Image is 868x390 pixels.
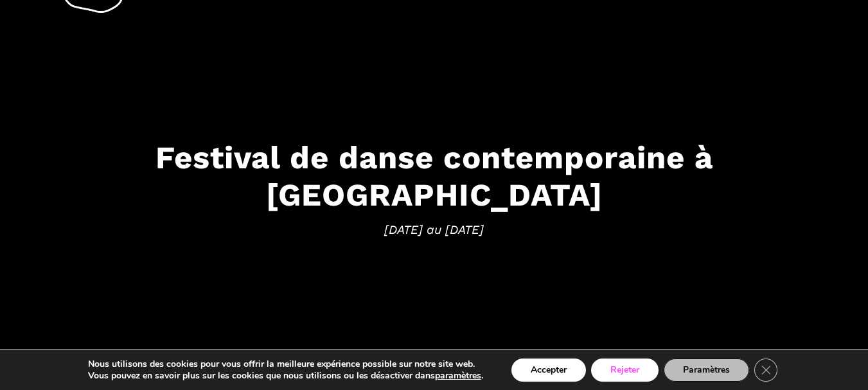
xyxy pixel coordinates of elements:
button: Rejeter [591,359,659,382]
button: Paramètres [664,359,749,382]
button: paramètres [435,370,481,382]
h3: Festival de danse contemporaine à [GEOGRAPHIC_DATA] [36,138,833,214]
span: [DATE] au [DATE] [36,220,833,240]
button: Accepter [511,359,586,382]
button: Close GDPR Cookie Banner [754,359,777,382]
p: Nous utilisons des cookies pour vous offrir la meilleure expérience possible sur notre site web. [88,359,483,370]
p: Vous pouvez en savoir plus sur les cookies que nous utilisons ou les désactiver dans . [88,370,483,382]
